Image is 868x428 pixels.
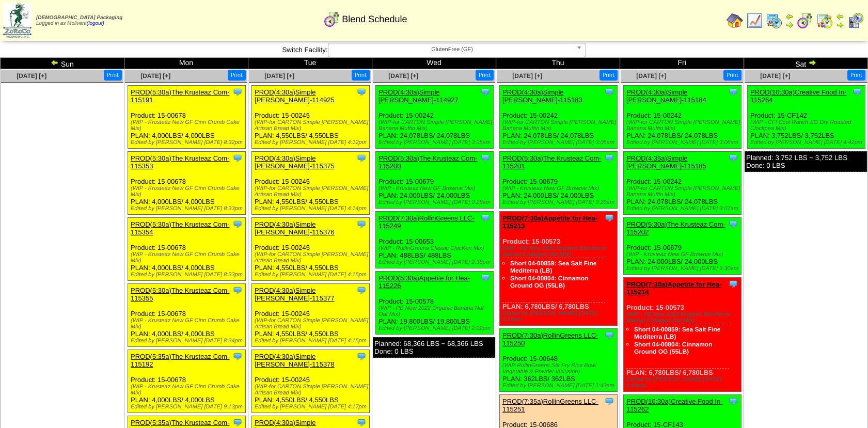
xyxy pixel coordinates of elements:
[255,205,369,212] div: Edited by [PERSON_NAME] [DATE] 4:14pm
[808,58,816,67] img: arrowright.gif
[255,353,335,368] a: PROD(4:30a)Simple [PERSON_NAME]-115378
[599,70,618,81] button: Print
[626,139,741,146] div: Edited by [PERSON_NAME] [DATE] 3:06am
[502,119,617,132] div: (WIP-for CARTON Simple [PERSON_NAME] Banana Muffin Mix)
[727,12,743,29] img: home.gif
[131,287,229,302] a: PROD(5:30a)The Krusteaz Com-115355
[624,86,741,149] div: Product: 15-00242 PLAN: 24,078LBS / 24,078LBS
[836,21,844,29] img: arrowright.gif
[378,139,493,146] div: Edited by [PERSON_NAME] [DATE] 3:05am
[1,58,124,69] td: Sun
[255,139,369,146] div: Edited by [PERSON_NAME] [DATE] 4:12pm
[378,88,459,104] a: PROD(4:30a)Simple [PERSON_NAME]-114927
[604,153,614,163] img: Tooltip
[378,259,493,265] div: Edited by [PERSON_NAME] [DATE] 2:38pm
[128,218,246,281] div: Product: 15-00678 PLAN: 4,000LBS / 4,000LBS
[624,152,741,215] div: Product: 15-00242 PLAN: 24,078LBS / 24,078LBS
[480,87,491,97] img: Tooltip
[131,338,245,344] div: Edited by [PERSON_NAME] [DATE] 8:34pm
[376,86,494,149] div: Product: 15-00242 PLAN: 24,078LBS / 24,078LBS
[480,273,491,283] img: Tooltip
[333,43,572,56] span: GlutenFree (GF)
[232,351,243,361] img: Tooltip
[626,88,706,104] a: PROD(4:30a)Simple [PERSON_NAME]-115184
[352,70,370,81] button: Print
[264,72,294,80] span: [DATE] [+]
[785,21,794,29] img: arrowright.gif
[128,284,246,347] div: Product: 15-00678 PLAN: 4,000LBS / 4,000LBS
[131,185,245,198] div: (WIP - Krusteaz New GF Cinn Crumb Cake Mix)
[128,86,246,149] div: Product: 15-00678 PLAN: 4,000LBS / 4,000LBS
[128,152,246,215] div: Product: 15-00678 PLAN: 4,000LBS / 4,000LBS
[131,318,245,330] div: (WIP - Krusteaz New GF Cinn Crumb Cake Mix)
[378,185,493,192] div: (WIP - Krusteaz New GF Brownie Mix)
[356,285,367,295] img: Tooltip
[232,219,243,229] img: Tooltip
[510,260,596,274] a: Short 04-00859: Sea Salt Fine Mediterra (LB)
[512,72,542,80] a: [DATE] [+]
[496,58,620,69] td: Thu
[636,72,666,80] a: [DATE] [+]
[131,139,245,146] div: Edited by [PERSON_NAME] [DATE] 8:32pm
[626,185,741,198] div: (WIP-for CARTON Simple [PERSON_NAME] Banana Muffin Mix)
[255,185,369,198] div: (WIP-for CARTON Simple [PERSON_NAME] Artisan Bread Mix)
[816,12,833,29] img: calendarinout.gif
[255,287,335,302] a: PROD(4:30a)Simple [PERSON_NAME]-115377
[502,139,617,146] div: Edited by [PERSON_NAME] [DATE] 3:06am
[252,284,370,347] div: Product: 15-00245 PLAN: 4,550LBS / 4,550LBS
[634,341,712,355] a: Short 04-00804: Cinnamon Ground OG (55LB)
[728,279,738,289] img: Tooltip
[378,305,493,318] div: (WIP - PE New 2022 Organic Banana Nut Oat Mix)
[232,285,243,295] img: Tooltip
[255,338,369,344] div: Edited by [PERSON_NAME] [DATE] 4:15pm
[728,219,738,229] img: Tooltip
[502,398,598,413] a: PROD(7:35a)RollinGreens LLC-115251
[624,218,741,275] div: Product: 15-00679 PLAN: 24,000LBS / 24,000LBS
[626,154,706,170] a: PROD(4:35a)Simple [PERSON_NAME]-115185
[502,185,617,192] div: (WIP - Krusteaz New GF Brownie Mix)
[124,58,248,69] td: Mon
[255,154,335,170] a: PROD(4:30a)Simple [PERSON_NAME]-115375
[476,70,494,81] button: Print
[852,87,862,97] img: Tooltip
[140,72,170,80] a: [DATE] [+]
[232,153,243,163] img: Tooltip
[356,87,367,97] img: Tooltip
[376,272,494,335] div: Product: 15-00578 PLAN: 19,800LBS / 19,800LBS
[785,12,794,21] img: arrowleft.gif
[723,70,741,81] button: Print
[626,398,722,413] a: PROD(10:30a)Creative Food In-115262
[356,351,367,361] img: Tooltip
[750,119,865,132] div: (WIP - CFI Cool Ranch SG Dry Roasted Chickpea Mix)
[745,151,867,172] div: Planned: 3,752 LBS ~ 3,752 LBS Done: 0 LBS
[626,265,741,272] div: Edited by [PERSON_NAME] [DATE] 3:30am
[748,86,865,149] div: Product: 15-CF142 PLAN: 3,752LBS / 3,752LBS
[510,275,588,289] a: Short 04-00804: Cinnamon Ground OG (55LB)
[502,154,601,170] a: PROD(5:30a)The Krusteaz Com-115201
[378,245,493,251] div: (WIP - RollinGreens Classic ChicKen Mix)
[750,139,865,146] div: Edited by [PERSON_NAME] [DATE] 4:42pm
[255,251,369,264] div: (WIP-for CARTON Simple [PERSON_NAME] Artisan Bread Mix)
[255,404,369,410] div: Edited by [PERSON_NAME] [DATE] 4:17pm
[376,212,494,268] div: Product: 15-00653 PLAN: 488LBS / 488LBS
[131,154,229,170] a: PROD(5:30a)The Krusteaz Com-115353
[500,86,618,149] div: Product: 15-00242 PLAN: 24,078LBS / 24,078LBS
[502,88,582,104] a: PROD(4:30a)Simple [PERSON_NAME]-115183
[750,88,846,104] a: PROD(10:30a)Creative Food In-115264
[388,72,418,80] a: [DATE] [+]
[252,152,370,215] div: Product: 15-00245 PLAN: 4,550LBS / 4,550LBS
[500,152,618,209] div: Product: 15-00679 PLAN: 24,000LBS / 24,000LBS
[760,72,790,80] a: [DATE] [+]
[131,220,229,236] a: PROD(5:30a)The Krusteaz Com-115354
[847,12,864,29] img: calendarcustomer.gif
[634,326,720,340] a: Short 04-00859: Sea Salt Fine Mediterra (LB)
[17,72,46,80] a: [DATE] [+]
[502,310,617,323] div: Edited by [PERSON_NAME] [DATE] 5:19pm
[728,153,738,163] img: Tooltip
[252,86,370,149] div: Product: 15-00245 PLAN: 4,550LBS / 4,550LBS
[131,251,245,264] div: (WIP - Krusteaz New GF Cinn Crumb Cake Mix)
